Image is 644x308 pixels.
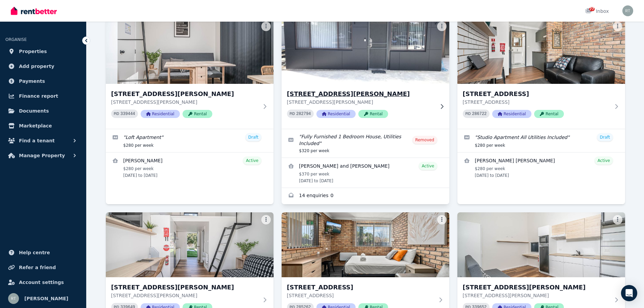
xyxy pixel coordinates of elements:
[457,19,625,129] a: 8/4 Salmon Avenue, Armidale[STREET_ADDRESS][STREET_ADDRESS]PID 286722ResidentialRental
[183,110,212,118] span: Rental
[5,37,27,42] span: ORGANISE
[19,151,65,160] span: Manage Property
[106,19,273,129] a: 7/7 Helen Avenue, Armidale[STREET_ADDRESS][PERSON_NAME][STREET_ADDRESS][PERSON_NAME]PID 339444Res...
[106,129,273,152] a: Edit listing: Loft Apartment
[106,19,273,84] img: 7/7 Helen Avenue, Armidale
[296,112,311,116] code: 282794
[287,89,434,99] h3: [STREET_ADDRESS][PERSON_NAME]
[5,45,81,58] a: Properties
[282,129,449,158] a: Edit listing: Fully Furnished 1 Bedroom House, Utilities Included
[19,47,47,55] span: Properties
[106,212,273,277] img: 8/7 Helen Avenue, Armidale
[120,112,135,116] code: 339444
[457,129,625,152] a: Edit listing: Studio Apartment All Utilities Included
[19,107,49,115] span: Documents
[5,119,81,133] a: Marketplace
[282,158,449,188] a: View details for Elden kluin and Lucy wyber-Hughes
[5,246,81,259] a: Help centre
[463,292,610,299] p: [STREET_ADDRESS][PERSON_NAME]
[466,112,471,116] small: PID
[19,278,64,286] span: Account settings
[287,292,434,299] p: [STREET_ADDRESS]
[5,60,81,73] a: Add property
[492,110,531,118] span: Residential
[5,89,81,103] a: Finance report
[613,22,622,31] button: More options
[277,17,453,86] img: 7A Helen Avenue, Armidale
[463,89,610,99] h3: [STREET_ADDRESS]
[437,215,447,224] button: More options
[589,7,595,11] span: 77
[11,6,57,16] img: RentBetter
[472,112,486,116] code: 286722
[19,122,52,130] span: Marketplace
[316,110,356,118] span: Residential
[5,104,81,118] a: Documents
[19,248,50,257] span: Help centre
[5,134,81,147] button: Find a tenant
[106,152,273,182] a: View details for Francis Aiesha Domingo
[287,99,434,105] p: [STREET_ADDRESS][PERSON_NAME]
[282,188,449,204] a: Enquiries for 7A Helen Avenue, Armidale
[621,285,637,301] div: Open Intercom Messenger
[19,77,45,85] span: Payments
[261,215,271,224] button: More options
[534,110,564,118] span: Rental
[457,212,625,277] img: 9/7 Helen Avenue, Armidale
[5,74,81,88] a: Payments
[5,276,81,289] a: Account settings
[19,62,54,70] span: Add property
[287,283,434,292] h3: [STREET_ADDRESS]
[463,283,610,292] h3: [STREET_ADDRESS][PERSON_NAME]
[585,8,609,15] div: Inbox
[111,89,259,99] h3: [STREET_ADDRESS][PERSON_NAME]
[358,110,388,118] span: Rental
[19,92,58,100] span: Finance report
[5,149,81,162] button: Manage Property
[290,112,295,116] small: PID
[622,5,633,16] img: Rodney Tabone
[261,22,271,31] button: More options
[457,19,625,84] img: 8/4 Salmon Avenue, Armidale
[282,19,449,129] a: 7A Helen Avenue, Armidale[STREET_ADDRESS][PERSON_NAME][STREET_ADDRESS][PERSON_NAME]PID 282794Resi...
[19,137,55,145] span: Find a tenant
[141,110,180,118] span: Residential
[282,212,449,277] img: 9/4 Salmon Avenue, Armidale
[111,292,259,299] p: [STREET_ADDRESS][PERSON_NAME]
[613,215,622,224] button: More options
[457,152,625,182] a: View details for Gabriel Michael Hugo
[437,22,447,31] button: More options
[111,99,259,105] p: [STREET_ADDRESS][PERSON_NAME]
[114,112,119,116] small: PID
[111,283,259,292] h3: [STREET_ADDRESS][PERSON_NAME]
[24,294,68,303] span: [PERSON_NAME]
[5,261,81,274] a: Refer a friend
[463,99,610,105] p: [STREET_ADDRESS]
[8,293,19,304] img: Rodney Tabone
[19,263,56,271] span: Refer a friend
